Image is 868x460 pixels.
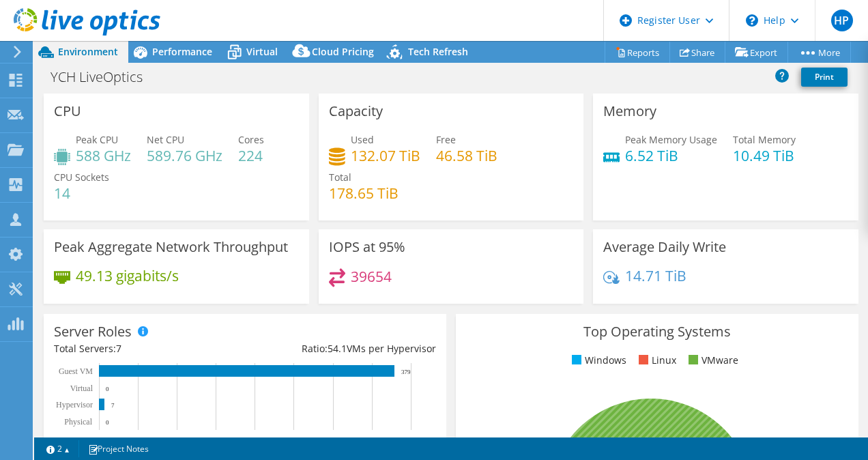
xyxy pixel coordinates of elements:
span: Net CPU [147,133,184,146]
text: Physical [64,417,92,427]
span: CPU Sockets [54,171,109,184]
h4: 224 [238,148,264,163]
span: Environment [58,45,118,58]
text: Virtual [70,384,93,393]
text: Hypervisor [56,400,93,409]
h4: 14 [54,186,109,201]
a: Print [801,68,848,87]
a: Project Notes [78,440,158,457]
h3: IOPS at 95% [329,240,405,255]
span: Peak CPU [76,133,118,146]
h4: 39654 [351,269,392,284]
li: Windows [568,353,626,368]
h4: 589.76 GHz [147,148,222,163]
h3: Server Roles [54,324,132,339]
li: Linux [635,353,676,368]
h4: 178.65 TiB [329,186,399,201]
span: Performance [152,45,212,58]
text: Guest VM [59,366,93,376]
div: Total Servers: [54,341,245,356]
span: 54.1 [328,342,347,355]
h4: 14.71 TiB [625,268,686,283]
h3: CPU [54,104,81,119]
h4: 6.52 TiB [625,148,717,163]
text: 0 [106,419,109,426]
text: 7 [111,402,115,409]
span: Tech Refresh [408,45,468,58]
span: 7 [116,342,121,355]
svg: \n [746,14,758,27]
a: Share [669,42,725,63]
span: Virtual [246,45,278,58]
h3: Average Daily Write [603,240,726,255]
a: 2 [37,440,79,457]
h1: YCH LiveOptics [44,70,164,85]
span: Cloud Pricing [312,45,374,58]
span: Total Memory [733,133,796,146]
li: VMware [685,353,738,368]
span: Cores [238,133,264,146]
a: More [787,42,851,63]
span: Used [351,133,374,146]
div: Ratio: VMs per Hypervisor [245,341,436,356]
h3: Peak Aggregate Network Throughput [54,240,288,255]
h4: 10.49 TiB [733,148,796,163]
h4: 132.07 TiB [351,148,420,163]
text: 0 [106,386,109,392]
span: Total [329,171,351,184]
h3: Memory [603,104,656,119]
h3: Capacity [329,104,383,119]
h3: Top Operating Systems [466,324,848,339]
span: HP [831,10,853,31]
text: 379 [401,369,411,375]
span: Free [436,133,456,146]
h4: 46.58 TiB [436,148,497,163]
h4: 588 GHz [76,148,131,163]
h4: 49.13 gigabits/s [76,268,179,283]
span: Peak Memory Usage [625,133,717,146]
a: Reports [605,42,670,63]
a: Export [725,42,788,63]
